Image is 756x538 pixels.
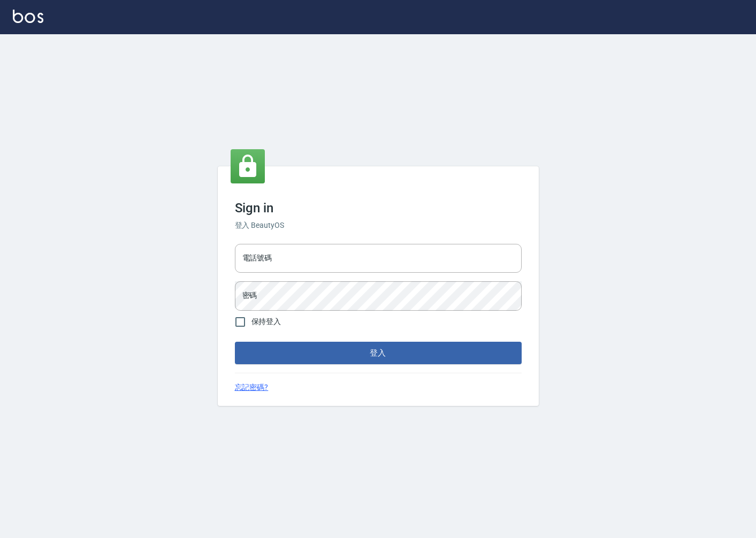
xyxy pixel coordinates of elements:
a: 忘記密碼? [235,382,269,393]
button: 登入 [235,342,522,364]
img: Logo [13,10,43,23]
h6: 登入 BeautyOS [235,220,522,231]
span: 保持登入 [251,316,281,327]
h3: Sign in [235,201,522,216]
